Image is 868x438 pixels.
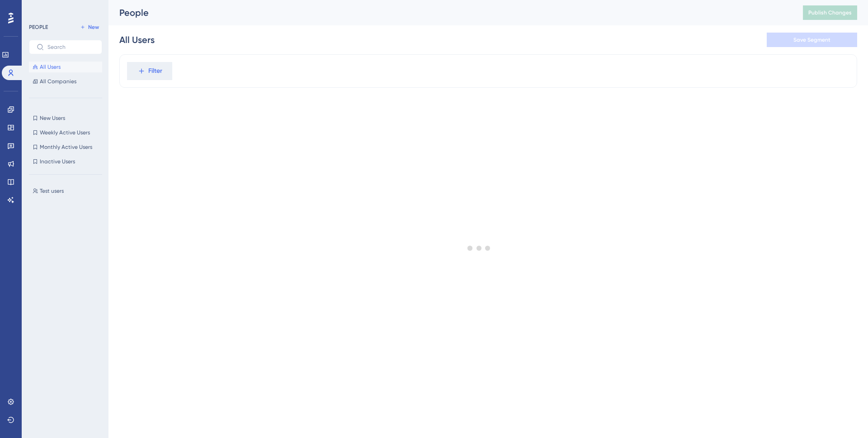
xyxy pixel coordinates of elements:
button: All Users [29,62,102,72]
button: Weekly Active Users [29,127,102,138]
span: All Users [40,63,61,71]
button: Monthly Active Users [29,142,102,152]
span: Inactive Users [40,158,75,165]
span: All Companies [40,78,76,85]
span: Weekly Active Users [40,129,90,136]
span: Publish Changes [808,9,852,16]
span: Test users [40,187,64,195]
button: New Users [29,113,102,124]
input: Search [47,44,94,50]
div: All Users [119,33,155,46]
div: PEOPLE [29,24,48,31]
button: New [77,22,102,33]
span: New Users [40,114,65,122]
span: Monthly Active Users [40,143,92,151]
div: People [119,6,780,19]
button: Test users [29,186,108,196]
span: New [88,24,99,31]
button: All Companies [29,76,102,87]
button: Save Segment [767,33,857,47]
span: Save Segment [793,36,830,43]
button: Publish Changes [803,5,857,20]
button: Inactive Users [29,156,102,167]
